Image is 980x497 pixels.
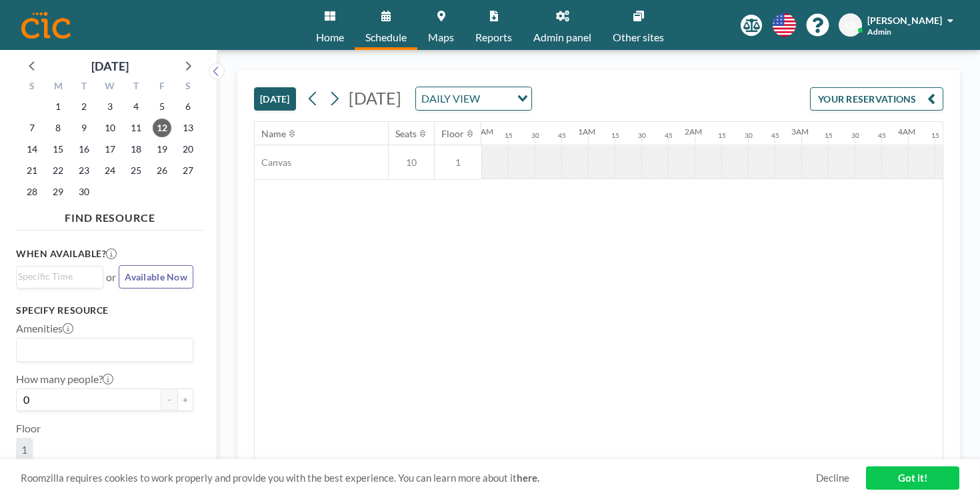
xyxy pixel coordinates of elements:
[153,161,171,180] span: Friday, September 26, 2025
[21,12,71,39] img: organization-logo
[91,57,129,75] div: [DATE]
[127,119,145,137] span: Thursday, September 11, 2025
[127,161,145,180] span: Thursday, September 25, 2025
[851,131,859,140] div: 30
[261,128,286,140] div: Name
[153,119,171,137] span: Friday, September 12, 2025
[75,161,93,180] span: Tuesday, September 23, 2025
[97,79,123,96] div: W
[101,161,119,180] span: Wednesday, September 24, 2025
[395,128,417,140] div: Seats
[17,338,193,361] div: Search for option
[484,90,509,107] input: Search for option
[638,131,646,140] div: 30
[349,88,401,108] span: [DATE]
[127,97,145,116] span: Thursday, September 4, 2025
[611,131,619,140] div: 15
[531,131,539,140] div: 30
[49,119,67,137] span: Monday, September 8, 2025
[179,140,197,159] span: Saturday, September 20, 2025
[21,472,816,484] span: Roomzilla requires cookies to work properly and provide you with the best experience. You can lea...
[771,131,779,140] div: 45
[21,443,27,456] span: 1
[75,97,93,116] span: Tuesday, September 2, 2025
[75,119,93,137] span: Tuesday, September 9, 2025
[931,131,939,140] div: 15
[23,161,41,180] span: Sunday, September 21, 2025
[106,270,116,284] span: or
[23,140,41,159] span: Sunday, September 14, 2025
[825,131,833,140] div: 15
[75,140,93,159] span: Tuesday, September 16, 2025
[18,269,95,284] input: Search for option
[816,472,849,484] a: Decline
[16,372,113,386] label: How many people?
[475,32,512,43] span: Reports
[175,79,201,96] div: S
[389,157,434,169] span: 10
[16,422,41,435] label: Floor
[316,32,344,43] span: Home
[845,19,856,31] span: LB
[578,127,595,137] div: 1AM
[878,131,886,140] div: 45
[75,183,93,201] span: Tuesday, September 30, 2025
[255,157,291,169] span: Canvas
[898,127,915,137] div: 4AM
[19,79,45,96] div: S
[153,140,171,159] span: Friday, September 19, 2025
[428,32,454,43] span: Maps
[613,32,664,43] span: Other sites
[18,341,185,358] input: Search for option
[23,119,41,137] span: Sunday, September 7, 2025
[745,131,753,140] div: 30
[867,27,891,37] span: Admin
[23,183,41,201] span: Sunday, September 28, 2025
[49,183,67,201] span: Monday, September 29, 2025
[419,90,483,107] span: DAILY VIEW
[49,161,67,180] span: Monday, September 22, 2025
[101,140,119,159] span: Wednesday, September 17, 2025
[179,97,197,116] span: Saturday, September 6, 2025
[365,32,407,43] span: Schedule
[16,322,73,335] label: Amenities
[533,32,591,43] span: Admin panel
[49,140,67,159] span: Monday, September 15, 2025
[791,127,809,137] div: 3AM
[441,128,464,140] div: Floor
[866,466,959,490] a: Got it!
[149,79,175,96] div: F
[125,271,187,282] span: Available Now
[435,157,481,169] span: 1
[665,131,673,140] div: 45
[16,304,193,316] h3: Specify resource
[517,472,539,484] a: here.
[685,127,702,137] div: 2AM
[71,79,97,96] div: T
[179,119,197,137] span: Saturday, September 13, 2025
[177,388,193,411] button: +
[558,131,566,140] div: 45
[127,140,145,159] span: Thursday, September 18, 2025
[17,266,103,286] div: Search for option
[45,79,71,96] div: M
[416,87,531,110] div: Search for option
[161,388,177,411] button: -
[101,119,119,137] span: Wednesday, September 10, 2025
[810,87,943,111] button: YOUR RESERVATIONS
[16,206,204,225] h4: FIND RESOURCE
[505,131,513,140] div: 15
[49,97,67,116] span: Monday, September 1, 2025
[153,97,171,116] span: Friday, September 5, 2025
[867,15,942,26] span: [PERSON_NAME]
[254,87,296,111] button: [DATE]
[718,131,726,140] div: 15
[119,265,193,288] button: Available Now
[101,97,119,116] span: Wednesday, September 3, 2025
[471,127,493,137] div: 12AM
[179,161,197,180] span: Saturday, September 27, 2025
[123,79,149,96] div: T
